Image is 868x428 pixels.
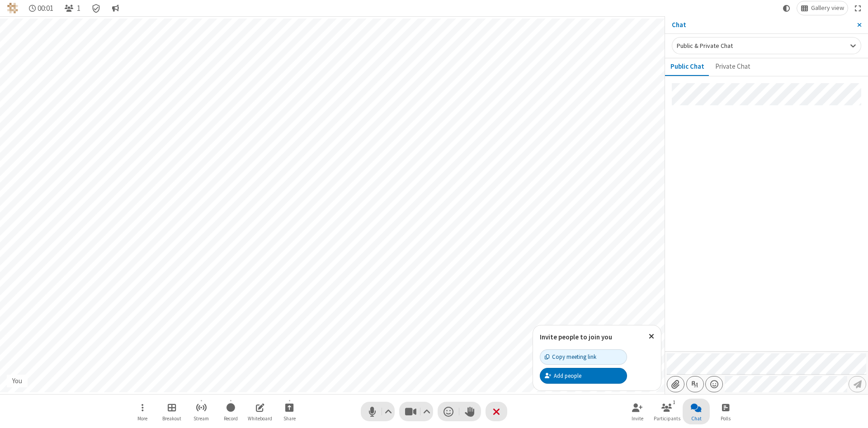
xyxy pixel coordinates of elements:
[545,353,596,361] div: Copy meeting link
[486,402,507,421] button: End or leave meeting
[540,349,627,365] button: Copy meeting link
[276,399,303,424] button: Start sharing
[188,399,215,424] button: Start streaming
[705,376,723,392] button: Open menu
[653,399,680,424] button: Open participant list
[624,399,651,424] button: Invite participants (Alt+I)
[25,1,57,15] div: Timer
[438,402,459,421] button: Send a reaction
[691,416,702,421] span: Chat
[77,4,80,13] span: 1
[9,376,26,386] div: You
[283,416,296,421] span: Share
[632,416,643,421] span: Invite
[710,58,756,75] button: Private Chat
[677,42,733,50] span: Public & Private Chat
[224,416,238,421] span: Record
[712,399,739,424] button: Open poll
[88,1,105,15] div: Meeting details Encryption enabled
[851,1,865,15] button: Fullscreen
[686,376,704,392] button: Show formatting
[540,333,612,341] label: Invite people to join you
[382,402,395,421] button: Audio settings
[7,3,18,14] img: QA Selenium DO NOT DELETE OR CHANGE
[38,4,53,13] span: 00:01
[137,416,147,421] span: More
[459,402,481,421] button: Raise hand
[158,399,185,424] button: Manage Breakout Rooms
[248,416,272,421] span: Whiteboard
[246,399,274,424] button: Open shared whiteboard
[683,399,710,424] button: Close chat
[850,16,868,33] button: Close sidebar
[540,368,627,383] button: Add people
[672,20,850,30] p: Chat
[217,399,244,424] button: Start recording
[361,402,395,421] button: Mute (Alt+A)
[654,416,680,421] span: Participants
[779,1,794,15] button: Using system theme
[421,402,433,421] button: Video setting
[797,1,848,15] button: Change layout
[399,402,433,421] button: Stop video (Alt+V)
[670,398,678,406] div: 1
[665,58,710,75] button: Public Chat
[642,325,661,348] button: Close popover
[849,376,866,392] button: Send message
[721,416,731,421] span: Polls
[811,5,844,12] span: Gallery view
[108,1,123,15] button: Conversation
[61,1,84,15] button: Open participant list
[129,399,156,424] button: Open menu
[162,416,181,421] span: Breakout
[193,416,209,421] span: Stream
